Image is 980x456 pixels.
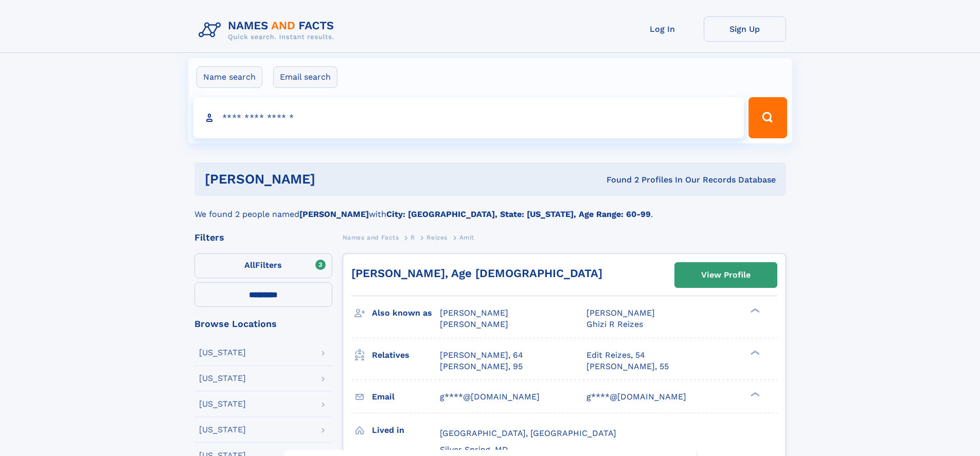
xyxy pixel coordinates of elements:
[586,350,645,361] a: Edit Reizes, 54
[704,16,786,42] a: Sign Up
[343,231,399,244] a: Names and Facts
[351,267,602,280] a: [PERSON_NAME], Age [DEMOGRAPHIC_DATA]
[586,361,669,372] a: [PERSON_NAME], 55
[194,253,332,278] label: Filters
[372,388,440,406] h3: Email
[621,16,704,42] a: Log In
[299,209,369,219] b: [PERSON_NAME]
[440,445,508,454] span: Silver Spring, MD
[440,361,523,372] a: [PERSON_NAME], 95
[194,16,343,44] img: Logo Names and Facts
[748,391,760,397] div: ❯
[426,234,448,241] span: Reizes
[244,260,255,270] span: All
[194,196,786,221] div: We found 2 people named with .
[675,263,777,287] a: View Profile
[199,349,246,357] div: [US_STATE]
[205,173,461,186] h1: [PERSON_NAME]
[194,233,332,242] div: Filters
[273,66,337,88] label: Email search
[426,231,448,244] a: Reizes
[440,319,508,329] span: [PERSON_NAME]
[440,350,523,361] a: [PERSON_NAME], 64
[586,308,655,318] span: [PERSON_NAME]
[197,66,262,88] label: Name search
[440,428,616,438] span: [GEOGRAPHIC_DATA], [GEOGRAPHIC_DATA]
[199,374,246,382] div: [US_STATE]
[461,174,776,186] div: Found 2 Profiles In Our Records Database
[748,349,760,356] div: ❯
[199,426,246,434] div: [US_STATE]
[459,234,474,241] span: Amit
[749,97,787,138] button: Search Button
[748,307,760,314] div: ❯
[440,308,508,318] span: [PERSON_NAME]
[193,97,744,138] input: search input
[386,209,651,219] b: City: [GEOGRAPHIC_DATA], State: [US_STATE], Age Range: 60-99
[372,304,440,322] h3: Also known as
[411,231,415,244] a: R
[701,263,751,287] div: View Profile
[194,319,332,329] div: Browse Locations
[372,422,440,439] h3: Lived in
[372,346,440,364] h3: Relatives
[199,400,246,408] div: [US_STATE]
[411,234,415,241] span: R
[586,319,643,329] span: Ghizi R Reizes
